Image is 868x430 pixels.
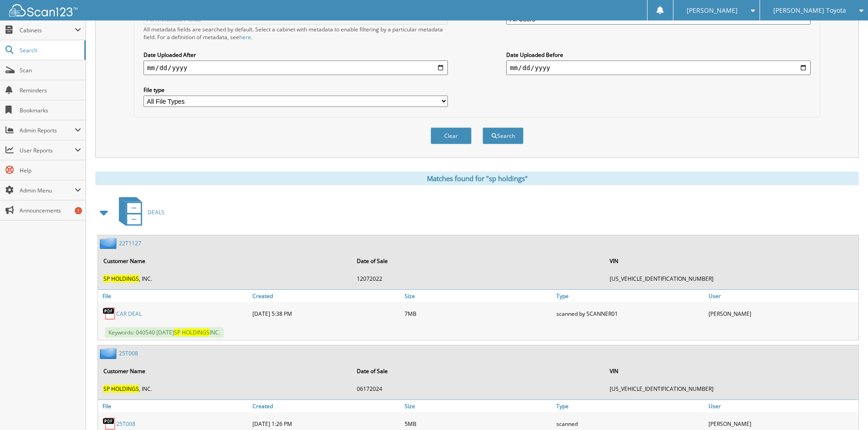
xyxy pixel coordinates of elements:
[773,8,846,13] span: [PERSON_NAME] Toyota
[352,271,605,286] td: 12072022
[250,290,402,302] a: Created
[250,400,402,412] a: Created
[352,381,605,396] td: 06172024
[111,385,139,393] span: HOLDINGS
[182,329,210,336] span: HOLDINGS
[402,400,555,412] a: Size
[687,8,738,13] span: [PERSON_NAME]
[250,304,402,323] div: [DATE] 5:38 PM
[103,275,110,283] span: SP
[605,271,858,286] td: [US_VEHICLE_IDENTIFICATION_NUMBER]
[144,25,448,41] div: All metadata fields are searched by default. Select a cabinet with metadata to enable filtering b...
[148,208,164,216] span: DEALS
[483,127,524,144] button: Search
[9,4,77,16] img: scan123-logo-white.svg
[116,420,135,428] a: 25T008
[98,290,250,302] a: File
[99,381,351,396] td: , INC.
[111,275,139,283] span: HOLDINGS
[20,106,81,114] span: Bookmarks
[402,290,555,302] a: Size
[20,207,81,214] span: Announcements
[706,304,858,323] div: [PERSON_NAME]
[605,252,858,270] th: VIN
[20,167,81,174] span: Help
[100,238,119,249] img: folder2.png
[103,307,116,320] img: PDF.png
[113,194,164,230] a: DEALS
[99,362,351,380] th: Customer Name
[144,51,448,59] label: Date Uploaded After
[119,349,138,357] a: 25T008
[105,327,224,338] span: Keywords: 040540 [DATE] INC.
[554,400,706,412] a: Type
[352,252,605,270] th: Date of Sale
[402,304,555,323] div: 7MB
[506,51,811,59] label: Date Uploaded Before
[99,252,351,270] th: Customer Name
[605,362,858,380] th: VIN
[75,207,82,214] div: 1
[20,66,81,74] span: Scan
[239,33,251,41] a: here
[506,61,811,75] input: end
[20,46,80,54] span: Search
[119,239,141,247] a: 22T1127
[352,362,605,380] th: Date of Sale
[144,61,448,75] input: start
[20,187,75,194] span: Admin Menu
[103,385,110,393] span: SP
[98,400,250,412] a: File
[706,400,858,412] a: User
[20,26,75,34] span: Cabinets
[706,290,858,302] a: User
[20,147,75,154] span: User Reports
[20,126,75,134] span: Admin Reports
[554,290,706,302] a: Type
[99,271,351,286] td: , INC.
[431,127,472,144] button: Clear
[116,310,142,318] a: CAR DEAL
[605,381,858,396] td: [US_VEHICLE_IDENTIFICATION_NUMBER]
[554,304,706,323] div: scanned by SCANNER01
[100,348,119,359] img: folder2.png
[144,86,448,94] label: File type
[20,86,81,94] span: Reminders
[174,329,180,336] span: SP
[95,172,859,185] div: Matches found for "sp holdings"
